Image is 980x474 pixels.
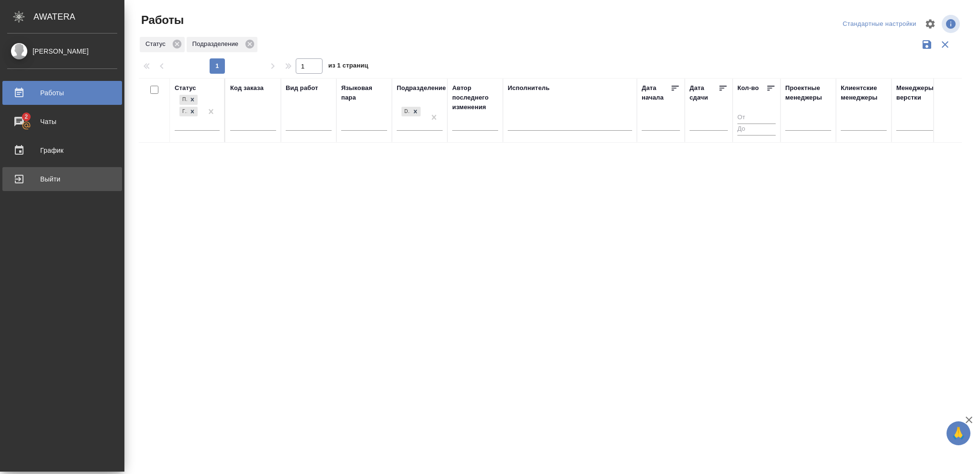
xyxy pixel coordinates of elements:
div: Исполнитель [508,83,550,93]
button: Сохранить фильтры [918,35,936,54]
div: Выйти [7,172,117,186]
a: График [2,138,122,162]
div: Статус [175,83,196,93]
div: Проектные менеджеры [785,83,831,102]
div: Кол-во [737,83,759,93]
p: Статус [145,39,169,49]
a: Работы [2,81,122,105]
div: График [7,143,117,158]
div: AWATERA [33,7,124,26]
div: split button [840,17,919,32]
span: Настроить таблицу [919,12,942,35]
p: Подразделение [192,39,242,49]
div: Дата сдачи [690,83,718,102]
div: [PERSON_NAME] [7,46,117,56]
div: Клиентские менеджеры [841,83,887,102]
span: Посмотреть информацию [942,15,962,33]
span: из 1 страниц [328,60,368,74]
div: Подразделение [397,83,446,93]
div: Подбор [179,95,187,105]
input: От [737,112,776,124]
span: Работы [139,12,184,28]
span: 🙏 [950,423,967,443]
div: Автор последнего изменения [452,83,498,112]
button: 🙏 [947,421,970,445]
a: 2Чаты [2,110,122,134]
input: До [737,124,776,135]
a: Выйти [2,167,122,191]
div: Готов к работе [179,107,187,117]
div: Дата начала [642,83,670,102]
span: 2 [19,112,33,122]
div: Работы [7,86,117,100]
div: Код заказа [230,83,264,93]
div: Языковая пара [341,83,387,102]
button: Сбросить фильтры [936,35,954,54]
div: Менеджеры верстки [896,83,942,102]
div: Подразделение [187,37,257,52]
div: Подбор, Готов к работе [178,94,199,106]
div: Чаты [7,114,117,129]
div: DTPlight [401,106,422,118]
div: Подбор, Готов к работе [178,106,199,118]
div: DTPlight [401,107,410,117]
div: Статус [140,37,185,52]
div: Вид работ [286,83,318,93]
